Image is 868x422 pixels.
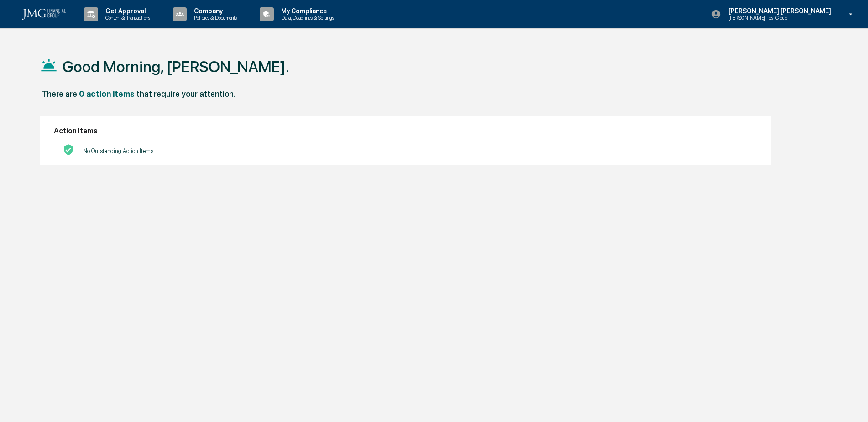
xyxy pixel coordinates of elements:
[63,144,74,155] img: No Actions logo
[98,15,155,21] p: Content & Transactions
[22,9,66,20] img: logo
[721,7,836,15] p: [PERSON_NAME] [PERSON_NAME]
[187,7,241,15] p: Company
[79,89,135,99] div: 0 action items
[721,15,810,21] p: [PERSON_NAME] Test Group
[83,148,153,154] p: No Outstanding Action Items
[63,58,289,76] h1: Good Morning, [PERSON_NAME].
[274,7,339,15] p: My Compliance
[98,7,155,15] p: Get Approval
[274,15,339,21] p: Data, Deadlines & Settings
[136,89,235,99] div: that require your attention.
[42,89,77,99] div: There are
[54,127,757,135] h2: Action Items
[187,15,241,21] p: Policies & Documents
